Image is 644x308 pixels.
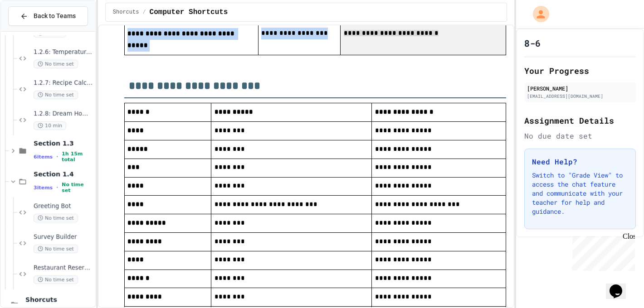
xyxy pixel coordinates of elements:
span: • [56,184,58,191]
span: / [142,9,146,16]
span: No time set [62,182,93,193]
h2: Your Progress [524,64,636,77]
span: Greeting Bot [34,202,93,210]
span: Section 1.4 [34,170,93,178]
h1: 8-6 [524,37,541,49]
span: Shorcuts [113,9,139,16]
span: 1.2.7: Recipe Calculator [34,79,93,87]
span: No time set [34,214,78,222]
span: • [56,153,58,160]
span: Restaurant Reservation System [34,264,93,272]
span: 10 min [34,121,66,130]
div: [PERSON_NAME] [527,84,633,92]
span: Survey Builder [34,233,93,241]
h2: Assignment Details [524,114,636,127]
iframe: chat widget [606,272,635,299]
span: No time set [34,275,78,284]
span: 1h 15m total [62,151,93,163]
iframe: chat widget [569,232,635,271]
span: Back to Teams [34,11,76,21]
div: [EMAIL_ADDRESS][DOMAIN_NAME] [527,93,633,100]
div: My Account [523,4,551,24]
span: 6 items [34,154,53,160]
span: Computer Shortcuts [150,7,228,18]
span: Section 1.3 [34,139,93,147]
span: 1.2.6: Temperature Converter [34,48,93,56]
button: Back to Teams [8,6,88,26]
span: Shorcuts [25,295,93,303]
div: Chat with us now!Close [4,4,63,58]
p: Switch to "Grade View" to access the chat feature and communicate with your teacher for help and ... [532,171,628,216]
h3: Need Help? [532,156,628,167]
div: No due date set [524,130,636,141]
span: No time set [34,245,78,253]
span: No time set [34,60,78,68]
span: 1.2.8: Dream Home ASCII Art [34,110,93,118]
span: No time set [34,91,78,99]
span: 3 items [34,185,53,191]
